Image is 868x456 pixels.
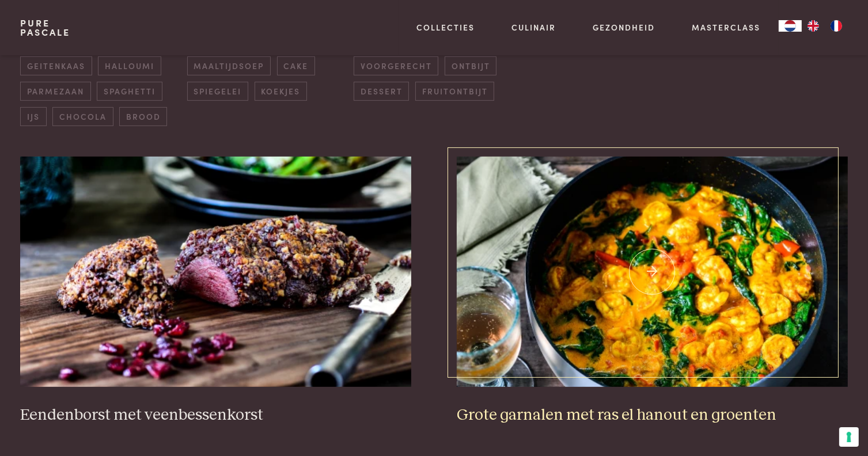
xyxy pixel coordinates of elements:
[593,21,655,33] a: Gezondheid
[354,56,438,75] span: voorgerecht
[20,157,411,387] img: Eendenborst met veenbessenkorst
[457,405,847,425] h3: Grote garnalen met ras el hanout en groenten
[779,20,802,32] a: NL
[511,21,556,33] a: Culinair
[20,18,70,37] a: PurePascale
[417,21,475,33] a: Collecties
[802,20,825,32] a: EN
[277,56,315,75] span: cake
[97,82,162,101] span: spaghetti
[20,107,46,126] span: ijs
[52,107,113,126] span: chocola
[187,82,248,101] span: spiegelei
[457,157,847,387] img: Grote garnalen met ras el hanout en groenten
[692,21,760,33] a: Masterclass
[20,82,90,101] span: parmezaan
[187,56,271,75] span: maaltijdsoep
[255,82,307,101] span: koekjes
[20,405,411,425] h3: Eendenborst met veenbessenkorst
[457,157,847,425] a: Grote garnalen met ras el hanout en groenten Grote garnalen met ras el hanout en groenten
[779,20,802,32] div: Language
[825,20,848,32] a: FR
[415,82,494,101] span: fruitontbijt
[20,157,411,425] a: Eendenborst met veenbessenkorst Eendenborst met veenbessenkorst
[445,56,496,75] span: ontbijt
[119,107,167,126] span: brood
[779,20,848,32] aside: Language selected: Nederlands
[802,20,848,32] ul: Language list
[98,56,161,75] span: halloumi
[354,82,409,101] span: dessert
[20,56,92,75] span: geitenkaas
[839,427,859,447] button: Uw voorkeuren voor toestemming voor trackingtechnologieën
